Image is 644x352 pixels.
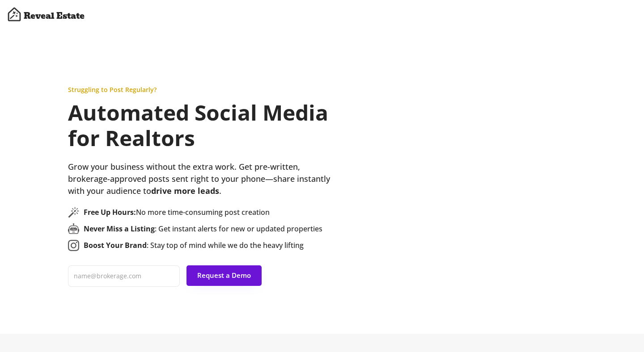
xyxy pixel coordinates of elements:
div: Grow your business without the extra work. Get pre-written, brokerage-approved posts sent right t... [68,161,330,197]
button: Request a Demo [186,265,262,286]
div: : Get instant alerts for new or updated properties [84,224,330,234]
strong: Boost Your Brand [84,240,147,250]
input: name@brokerage.com [68,265,180,287]
strong: Never Miss a Listing [84,224,155,234]
h1: Automated Social Media for Realtors [68,100,330,151]
div: Struggling to Post Regularly? [68,85,157,94]
img: Artboard%201%20copy%203%20%281%29.svg [7,7,21,21]
strong: drive more leads [151,185,219,196]
div: : Stay top of mind while we do the heavy lifting [84,240,330,250]
img: yH5BAEAAAAALAAAAAABAAEAAAIBRAA7 [357,76,581,296]
strong: Free Up Hours: [84,207,136,217]
h4: Reveal Estate [24,10,85,21]
div: No more time-consuming post creation [84,207,330,217]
